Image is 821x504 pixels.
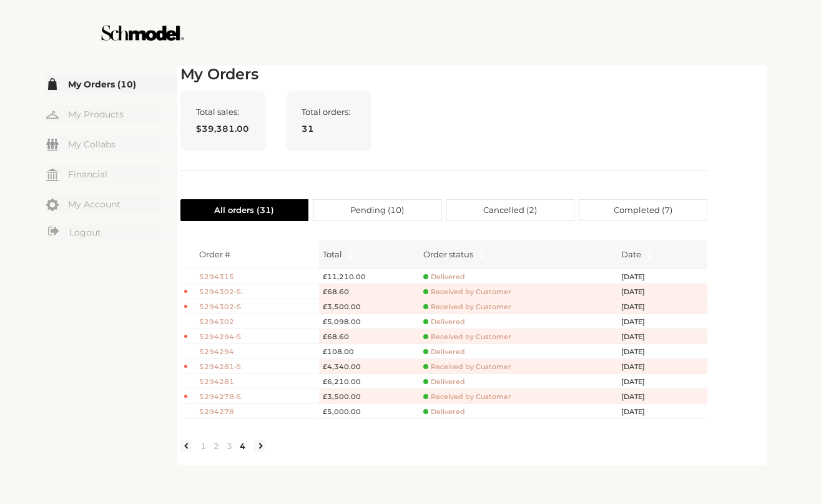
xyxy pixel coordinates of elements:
[614,200,672,220] span: Completed ( 7 )
[319,284,420,299] td: £68.60
[199,302,243,312] span: 5294302-S1
[323,248,342,260] span: Total
[199,272,243,282] span: 5294315
[319,374,420,389] td: £6,210.00
[199,347,243,357] span: 5294294
[46,75,177,242] div: Menu
[319,359,420,374] td: £4,340.00
[319,269,420,284] td: £11,210.00
[347,254,354,260] span: caret-down
[646,249,653,256] span: caret-up
[46,169,59,181] img: my-financial.svg
[423,287,511,297] span: Received by Customer
[199,317,243,327] span: 5294302
[199,332,243,342] span: 5294294-S1
[180,440,192,452] li: Previous Page
[254,440,265,452] li: Next Page
[423,407,465,417] span: Delivered
[196,122,250,136] span: $39,381.00
[319,404,420,419] td: £5,000.00
[199,392,243,402] span: 5294278-S1
[223,440,236,452] a: 3
[621,332,659,342] span: [DATE]
[423,248,473,260] div: Order status
[621,392,659,402] span: [DATE]
[621,302,659,312] span: [DATE]
[236,440,249,452] a: 4
[621,362,659,372] span: [DATE]
[483,200,537,220] span: Cancelled ( 2 )
[199,287,243,297] span: 5294302-S2
[423,317,465,327] span: Delivered
[621,287,659,297] span: [DATE]
[46,195,177,213] a: My Account
[423,302,511,312] span: Received by Customer
[180,66,707,84] h2: My Orders
[195,240,320,269] th: Order #
[199,377,243,387] span: 5294281
[319,329,420,344] td: £68.60
[196,107,250,117] span: Total sales:
[478,254,485,260] span: caret-down
[319,389,420,404] td: £3,500.00
[350,200,404,220] span: Pending ( 10 )
[46,165,177,183] a: Financial
[319,344,420,359] td: £108.00
[319,299,420,314] td: £3,500.00
[46,135,177,153] a: My Collabs
[621,377,659,387] span: [DATE]
[210,440,223,452] a: 2
[621,347,659,357] span: [DATE]
[621,407,659,417] span: [DATE]
[423,332,511,342] span: Received by Customer
[199,407,243,417] span: 5294278
[46,199,59,211] img: my-account.svg
[423,362,511,372] span: Received by Customer
[621,317,659,327] span: [DATE]
[199,362,243,372] span: 5294281-S1
[423,347,465,357] span: Delivered
[46,109,59,121] img: my-hanger.svg
[423,377,465,387] span: Delivered
[46,78,59,91] img: my-order.svg
[46,75,177,93] a: My Orders (10)
[46,139,59,151] img: my-friends.svg
[46,225,177,240] a: Logout
[302,107,356,117] span: Total orders:
[423,392,511,402] span: Received by Customer
[214,200,274,220] span: All orders ( 31 )
[621,248,641,260] span: Date
[621,272,659,282] span: [DATE]
[347,249,354,256] span: caret-up
[319,314,420,329] td: £5,098.00
[302,122,356,136] span: 31
[197,440,210,452] a: 1
[478,249,485,256] span: caret-up
[46,105,177,123] a: My Products
[423,272,465,282] span: Delivered
[646,254,653,260] span: caret-down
